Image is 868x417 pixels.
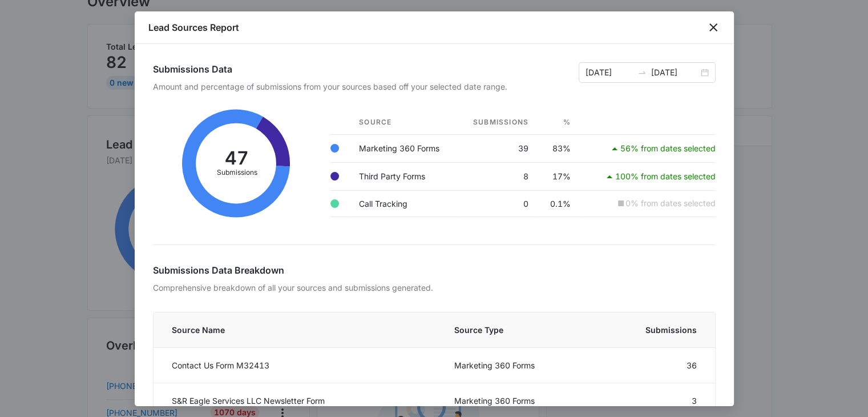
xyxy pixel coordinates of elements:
td: Call Tracking [350,190,457,216]
p: 100% from dates selected [615,173,716,181]
button: close [706,21,720,34]
span: Source Name [172,324,427,336]
input: Start date [586,66,633,79]
span: swap-right [637,68,647,77]
h1: Lead Sources Report [148,21,239,34]
th: % [538,110,580,135]
th: Source [350,110,457,135]
span: Submissions [609,324,696,336]
td: 17% [538,162,580,190]
p: Comprehensive breakdown of all your sources and submissions generated. [153,282,716,294]
td: 83% [538,134,580,162]
input: End date [651,66,699,79]
td: 36 [595,348,714,383]
th: Submissions [457,110,538,135]
p: 0% from dates selected [625,199,716,207]
td: Marketing 360 Forms [350,134,457,162]
h2: Submissions Data [153,62,507,76]
td: Contact Us Form M32413 [154,348,441,383]
td: 0.1% [538,190,580,216]
td: 8 [457,162,538,190]
span: Source Type [454,324,582,336]
p: Amount and percentage of submissions from your sources based off your selected date range. [153,81,507,93]
h2: Submissions Data Breakdown [153,263,716,277]
p: 56% from dates selected [620,145,716,153]
td: 39 [457,134,538,162]
td: 0 [457,190,538,216]
td: Marketing 360 Forms [441,348,595,383]
td: Third Party Forms [350,162,457,190]
span: to [637,68,647,77]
